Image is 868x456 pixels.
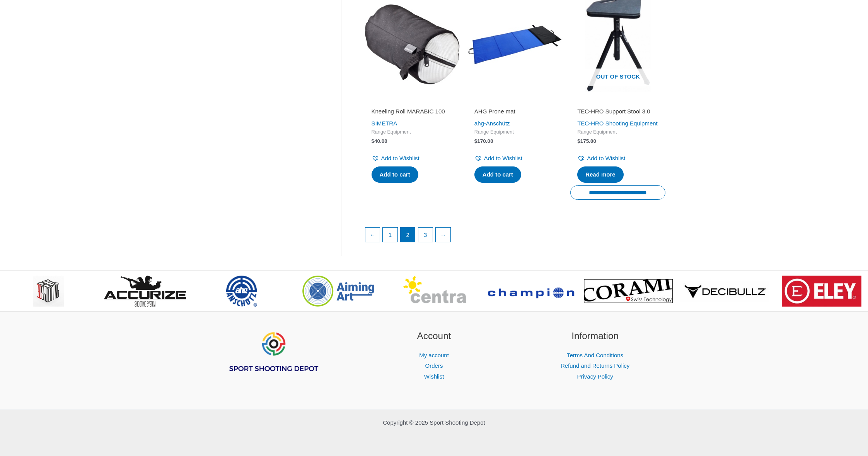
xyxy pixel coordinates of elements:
span: Page 2 [401,228,415,242]
h2: Information [524,329,666,343]
a: Page 3 [418,228,433,242]
span: $ [577,138,580,144]
h2: Kneeling Roll MARABIC 100 [372,108,453,115]
bdi: 170.00 [474,138,493,144]
a: Privacy Policy [577,373,613,380]
a: Terms And Conditions [567,352,623,358]
a: Add to cart: “Kneeling Roll MARABIC 100” [372,166,418,183]
span: Range Equipment [474,129,556,135]
iframe: Customer reviews powered by Trustpilot [577,97,658,106]
aside: Footer Widget 2 [363,329,505,382]
a: Page 1 [383,228,397,242]
aside: Footer Widget 1 [202,329,344,392]
aside: Footer Widget 3 [524,329,666,382]
nav: Account [363,350,505,382]
a: Refund and Returns Policy [561,362,629,369]
a: Kneeling Roll MARABIC 100 [372,108,453,118]
a: Add to Wishlist [372,153,420,164]
h2: AHG Prone mat [474,108,556,115]
a: ahg-Anschütz [474,120,510,127]
a: TEC-HRO Support Stool 3.0 [577,108,658,118]
span: $ [372,138,375,144]
span: Out of stock [576,69,660,86]
a: My account [419,352,449,358]
h2: TEC-HRO Support Stool 3.0 [577,108,658,115]
span: Range Equipment [372,129,453,135]
span: Range Equipment [577,129,658,135]
a: Wishlist [424,373,444,380]
a: Add to Wishlist [577,153,625,164]
a: TEC-HRO Shooting Equipment [577,120,658,127]
a: Orders [425,362,443,369]
span: Add to Wishlist [381,155,420,161]
a: SIMETRA [372,120,397,127]
bdi: 175.00 [577,138,596,144]
nav: Information [524,350,666,382]
a: Add to Wishlist [474,153,522,164]
img: brand logo [782,276,861,307]
p: Copyright © 2025 Sport Shooting Depot [202,417,666,428]
iframe: Customer reviews powered by Trustpilot [474,97,556,106]
h2: Account [363,329,505,343]
bdi: 40.00 [372,138,387,144]
span: Add to Wishlist [587,155,625,161]
span: Add to Wishlist [484,155,522,161]
a: ← [365,228,380,242]
a: → [436,228,450,242]
nav: Product Pagination [365,227,666,247]
span: $ [474,138,477,144]
a: AHG Prone mat [474,108,556,118]
a: Read more about “TEC-HRO Support Stool 3.0” [577,166,624,183]
a: Add to cart: “AHG Prone mat” [474,166,521,183]
iframe: Customer reviews powered by Trustpilot [372,97,453,106]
